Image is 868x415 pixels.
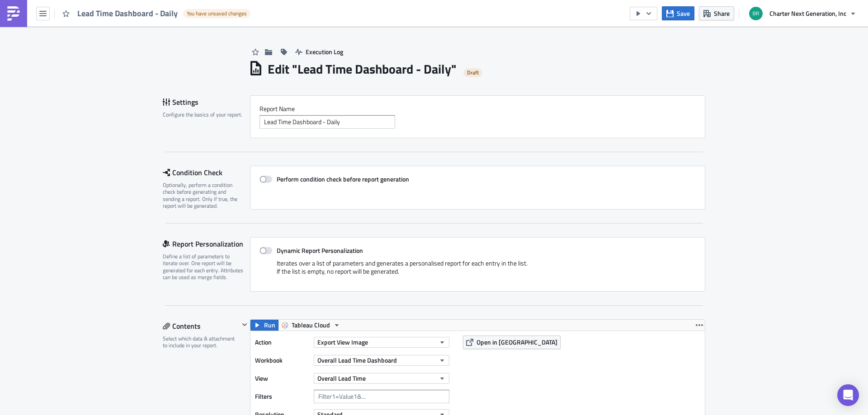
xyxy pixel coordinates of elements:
div: Configure the basics of your report. [163,111,244,118]
div: Define a list of parameters to iterate over. One report will be generated for each entry. Attribu... [163,253,244,281]
span: Open in [GEOGRAPHIC_DATA] [476,337,557,347]
div: Select which data & attachment to include in your report. [163,335,239,349]
label: Filters [255,390,309,403]
img: Avatar [748,6,764,21]
span: You have unsaved changes [187,10,247,17]
a: [EMAIL_ADDRESS][DOMAIN_NAME] [285,14,392,21]
span: Export View Image [317,337,368,347]
strong: Dynamic Report Personalization [277,246,363,255]
div: Contents [163,319,239,333]
label: Report Nam﻿e [259,105,696,113]
span: Charter Next Generation, Inc [769,9,846,18]
div: Condition Check [163,166,250,179]
button: Hide content [239,319,250,330]
div: Settings [163,95,250,109]
button: Tableau Cloud [278,320,344,331]
h1: Edit " Lead Time Dashboard - Daily " [268,61,457,77]
div: Optionally, perform a condition check before generating and sending a report. Only if true, the r... [163,182,244,210]
span: Run [264,320,275,331]
img: PushMetrics [6,6,21,21]
button: Export View Image [314,337,449,348]
span: Overall Lead Time Dashboard [317,355,397,365]
input: Filter1=Value1&... [314,390,449,403]
div: Iterates over a list of parameters and generates a personalised report for each entry in the list... [259,259,696,282]
span: Execution Log [306,47,343,56]
label: Workbook [255,354,309,367]
button: Open in [GEOGRAPHIC_DATA] [463,336,561,349]
button: Execution Log [291,45,348,59]
span: Lead Time Dashboard - Daily [77,8,179,19]
div: Report Personalization [163,237,250,251]
span: Share [714,9,730,18]
span: Overall Lead Time [317,373,366,383]
span: Draft [467,69,479,76]
p: If you need to update the recipient list—whether to add or remove users—please submit a request to . [4,14,432,21]
div: Open Intercom Messenger [837,384,859,406]
p: This report is part of our automated analytics distribution to keep your team informed with up-to... [4,4,432,11]
body: Rich Text Area. Press ALT-0 for help. [4,4,432,79]
h6: Sys:PM [4,61,432,65]
button: Charter Next Generation, Inc [744,4,861,23]
span: Tableau Cloud [292,320,330,331]
button: Share [699,6,734,20]
label: View [255,372,309,385]
label: Action [255,336,309,349]
button: Run [250,320,278,331]
span: Save [677,9,690,18]
button: Save [662,6,694,20]
button: Overall Lead Time [314,373,449,384]
h6: WF: Lead Time Dashboard - Daily [4,75,432,79]
strong: Perform condition check before report generation [277,174,409,184]
button: Overall Lead Time Dashboard [314,355,449,366]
